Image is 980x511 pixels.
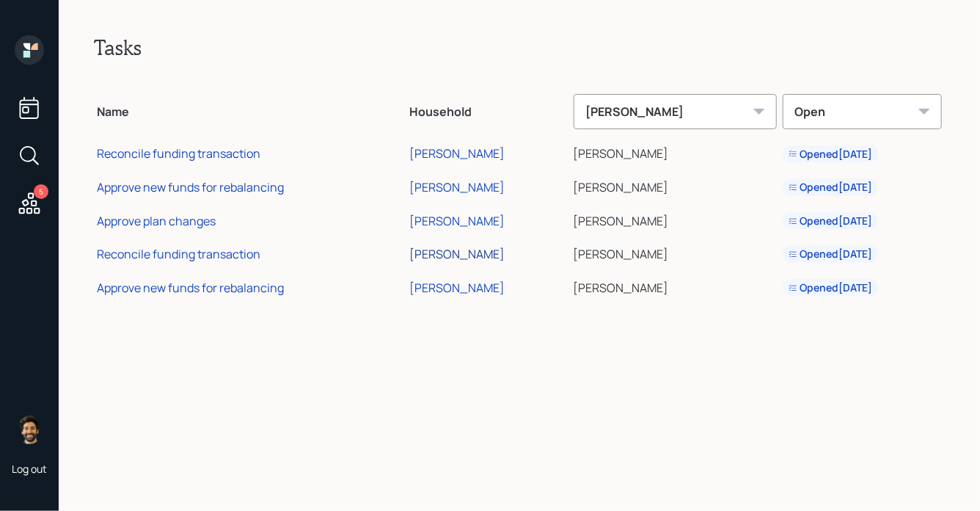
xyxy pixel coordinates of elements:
[409,246,505,262] div: [PERSON_NAME]
[571,235,780,269] td: [PERSON_NAME]
[406,84,571,135] th: Household
[97,246,260,262] div: Reconcile funding transaction
[571,202,780,236] td: [PERSON_NAME]
[97,145,260,162] div: Reconcile funding transaction
[789,180,873,195] div: Opened [DATE]
[97,213,216,229] div: Approve plan changes
[15,415,44,444] img: eric-schwartz-headshot.png
[409,145,505,162] div: [PERSON_NAME]
[574,94,777,129] div: [PERSON_NAME]
[571,168,780,202] td: [PERSON_NAME]
[789,247,873,261] div: Opened [DATE]
[571,269,780,302] td: [PERSON_NAME]
[94,35,945,60] h2: Tasks
[409,179,505,195] div: [PERSON_NAME]
[12,462,47,476] div: Log out
[94,84,406,135] th: Name
[783,94,942,129] div: Open
[97,280,284,296] div: Approve new funds for rebalancing
[409,280,505,296] div: [PERSON_NAME]
[409,213,505,229] div: [PERSON_NAME]
[789,214,873,228] div: Opened [DATE]
[34,184,48,199] div: 5
[97,179,284,195] div: Approve new funds for rebalancing
[571,135,780,169] td: [PERSON_NAME]
[789,280,873,295] div: Opened [DATE]
[789,147,873,162] div: Opened [DATE]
